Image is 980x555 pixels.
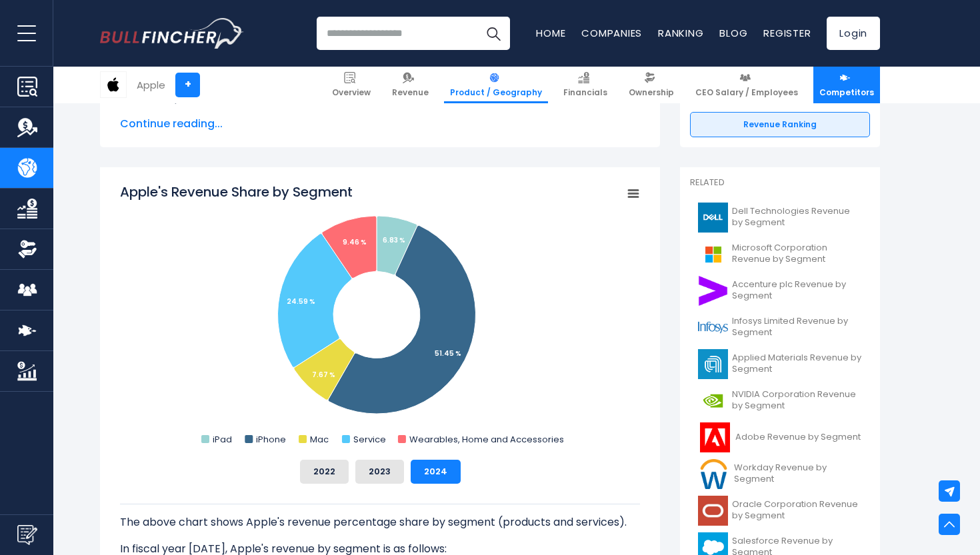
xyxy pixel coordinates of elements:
img: Bullfincher logo [100,18,244,49]
a: Register [763,26,811,40]
svg: Apple's Revenue Share by Segment [120,183,640,449]
img: ACN logo [698,276,728,306]
img: WDAY logo [698,459,730,489]
span: Continue reading... [120,116,640,132]
span: Oracle Corporation Revenue by Segment [732,499,862,522]
tspan: Apple's Revenue Share by Segment [120,183,353,201]
a: Companies [581,26,642,40]
a: CEO Salary / Employees [689,67,804,103]
img: NVDA logo [698,386,728,416]
span: Applied Materials Revenue by Segment [732,352,862,375]
a: + [175,73,200,97]
span: CEO Salary / Employees [695,87,798,98]
a: Competitors [813,67,880,103]
a: Blog [719,26,747,40]
img: AAPL logo [101,72,126,97]
span: Microsoft Corporation Revenue by Segment [732,243,862,265]
span: Ownership [629,87,674,98]
img: INFY logo [698,312,728,342]
span: Competitors [819,87,874,98]
img: AMAT logo [698,349,728,379]
img: DELL logo [698,203,728,233]
span: NVIDIA Corporation Revenue by Segment [732,389,862,412]
a: Revenue Ranking [690,112,870,137]
span: Product / Geography [450,87,542,98]
text: iPhone [256,433,286,446]
tspan: 9.46 % [343,237,367,247]
a: Revenue [386,67,435,103]
span: Workday Revenue by Segment [734,462,862,485]
a: Home [536,26,565,40]
tspan: 51.45 % [435,348,461,358]
img: Ownership [17,239,37,259]
p: The above chart shows Apple's revenue percentage share by segment (products and services). [120,514,640,530]
tspan: 6.83 % [383,235,405,245]
span: Accenture plc Revenue by Segment [732,279,862,302]
a: Overview [326,67,377,103]
a: Accenture plc Revenue by Segment [690,273,870,309]
button: 2023 [355,460,404,484]
a: Infosys Limited Revenue by Segment [690,309,870,346]
span: Overview [332,87,371,98]
a: Adobe Revenue by Segment [690,419,870,456]
a: Applied Materials Revenue by Segment [690,346,870,382]
a: Go to homepage [100,18,243,49]
button: 2022 [300,460,349,484]
a: NVIDIA Corporation Revenue by Segment [690,382,870,419]
tspan: 24.59 % [287,296,315,306]
span: Revenue [392,87,429,98]
span: Adobe Revenue by Segment [735,432,861,443]
a: Product / Geography [444,67,548,103]
span: Infosys Limited Revenue by Segment [732,316,862,338]
a: Ranking [658,26,703,40]
img: ADBE logo [698,422,731,452]
text: Service [353,433,386,446]
button: 2024 [411,460,461,484]
span: Dell Technologies Revenue by Segment [732,206,862,229]
text: iPad [213,433,232,446]
div: Apple [137,77,165,93]
span: Financials [563,87,607,98]
img: ORCL logo [698,496,728,526]
text: Wearables, Home and Accessories [409,433,564,446]
img: MSFT logo [698,239,728,269]
a: Financials [557,67,613,103]
a: Microsoft Corporation Revenue by Segment [690,236,870,273]
tspan: 7.67 % [312,370,335,380]
a: Workday Revenue by Segment [690,456,870,492]
a: Ownership [623,67,680,103]
a: Oracle Corporation Revenue by Segment [690,492,870,529]
button: Search [477,17,510,50]
a: Dell Technologies Revenue by Segment [690,199,870,236]
a: Login [827,17,880,50]
text: Mac [310,433,329,446]
p: Related [690,177,870,189]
